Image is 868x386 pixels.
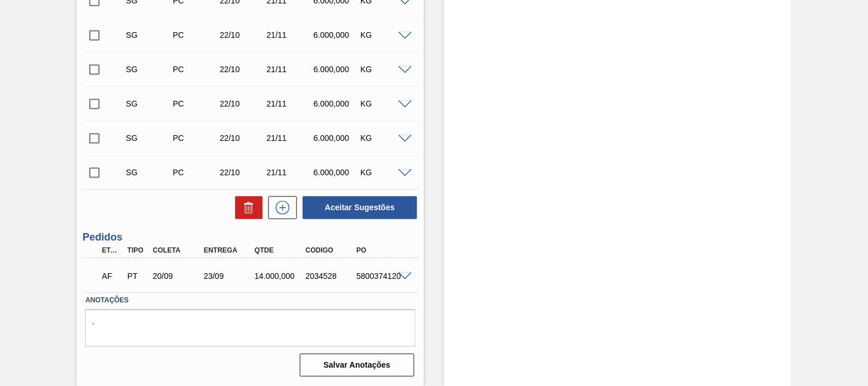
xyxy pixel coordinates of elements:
[297,195,418,220] div: Aceitar Sugestões
[123,99,174,108] div: Sugestão Criada
[123,65,174,74] div: Sugestão Criada
[99,264,124,289] div: Aguardando Faturamento
[170,133,221,143] div: Pedido de Compra
[311,133,362,143] div: 6.000,000
[354,272,410,281] div: 5800374120
[263,196,297,219] div: Nova sugestão
[358,168,409,177] div: KG
[358,30,409,40] div: KG
[150,272,206,281] div: 20/09/2025
[170,99,221,108] div: Pedido de Compra
[123,168,174,177] div: Sugestão Criada
[300,354,414,377] button: Salvar Anotações
[125,247,150,255] div: Tipo
[311,99,362,108] div: 6.000,000
[170,65,221,74] div: Pedido de Compra
[264,65,315,74] div: 21/11/2025
[311,30,362,40] div: 6.000,000
[82,232,418,244] h3: Pedidos
[125,272,150,281] div: Pedido de Transferência
[252,247,308,255] div: Qtde
[123,30,174,40] div: Sugestão Criada
[123,133,174,143] div: Sugestão Criada
[201,272,257,281] div: 23/09/2025
[170,168,221,177] div: Pedido de Compra
[201,247,257,255] div: Entrega
[264,99,315,108] div: 21/11/2025
[85,293,415,309] label: Anotações
[217,99,268,108] div: 22/10/2025
[303,196,417,219] button: Aceitar Sugestões
[303,247,359,255] div: Código
[264,30,315,40] div: 21/11/2025
[311,168,362,177] div: 6.000,000
[252,272,308,281] div: 14.000,000
[358,133,409,143] div: KG
[264,168,315,177] div: 21/11/2025
[217,65,268,74] div: 22/10/2025
[358,99,409,108] div: KG
[170,30,221,40] div: Pedido de Compra
[354,247,410,255] div: PO
[150,247,206,255] div: Coleta
[217,133,268,143] div: 22/10/2025
[217,168,268,177] div: 22/10/2025
[99,247,124,255] div: Etapa
[264,133,315,143] div: 21/11/2025
[311,65,362,74] div: 6.000,000
[102,272,121,281] p: AF
[229,196,263,219] div: Excluir Sugestões
[358,65,409,74] div: KG
[217,30,268,40] div: 22/10/2025
[303,272,359,281] div: 2034528
[85,309,415,347] textarea: .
